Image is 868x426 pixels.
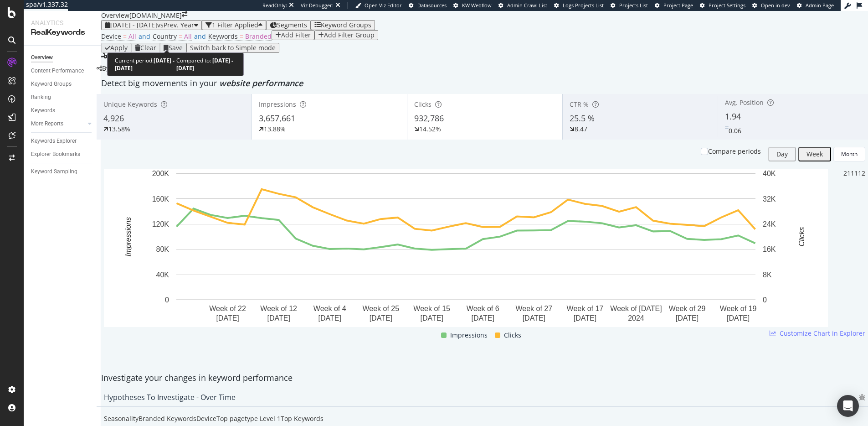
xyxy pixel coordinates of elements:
[797,2,834,9] a: Admin Page
[103,113,124,124] span: 4,926
[128,32,136,41] span: All
[370,314,392,322] text: [DATE]
[780,329,865,338] span: Customize Chart in Explorer
[798,227,806,247] text: Clicks
[131,43,160,53] button: Clear
[176,57,233,72] b: [DATE] - [DATE]
[843,169,847,178] div: 2
[267,314,290,322] text: [DATE]
[314,30,378,40] button: Add Filter Group
[837,395,859,417] div: Open Intercom Messenger
[281,31,311,39] div: Add Filter
[184,32,192,41] span: All
[196,414,216,423] div: Device
[516,304,553,312] text: Week of 27
[709,2,745,9] span: Project Settings
[523,314,545,322] text: [DATE]
[567,304,604,312] text: Week of 17
[240,32,243,41] span: =
[806,151,823,158] div: Week
[31,106,94,115] a: Keywords
[729,126,741,135] div: 0.06
[776,151,788,158] div: Day
[610,304,662,312] text: Week of [DATE]
[165,296,169,304] text: 0
[31,93,51,102] div: Ranking
[245,32,272,41] span: Branded
[574,314,596,322] text: [DATE]
[570,100,589,109] span: CTR %
[507,2,547,9] span: Admin Crawl List
[157,21,194,29] span: vs Prev. Year
[264,125,286,134] div: 13.88%
[31,53,53,62] div: Overview
[761,2,790,9] span: Open in dev
[277,21,307,29] span: Segments
[498,2,547,9] a: Admin Crawl List
[763,296,767,304] text: 0
[179,32,182,41] span: =
[152,220,169,228] text: 120K
[169,44,183,52] div: Save
[190,44,276,52] div: Switch back to Simple mode
[619,2,648,9] span: Projects List
[194,32,206,41] span: and
[628,314,644,322] text: 2024
[108,125,130,134] div: 13.58%
[31,93,94,102] a: Ranking
[362,304,399,312] text: Week of 25
[806,2,834,9] span: Admin Page
[570,113,595,124] span: 25.5 %
[31,79,72,89] div: Keyword Groups
[676,314,699,322] text: [DATE]
[324,31,375,39] div: Add Filter Group
[414,113,444,124] span: 932,786
[281,414,324,423] div: Top Keywords
[752,2,790,9] a: Open in dev
[725,126,729,129] img: Equal
[862,169,865,178] div: 2
[563,2,604,9] span: Logs Projects List
[160,43,186,53] button: Save
[798,147,831,161] button: Week
[219,78,303,88] span: website performance
[31,66,84,76] div: Content Performance
[768,147,796,161] button: Day
[101,32,121,41] span: Device
[101,11,129,20] div: Overview
[208,32,238,41] span: Keywords
[101,43,131,53] button: Apply
[575,125,587,134] div: 8.47
[260,304,297,312] text: Week of 12
[321,21,371,29] div: Keyword Groups
[504,330,521,341] span: Clicks
[156,245,169,253] text: 80K
[101,78,868,89] div: Detect big movements in your
[417,2,447,9] span: Datasources
[453,2,492,9] a: KW Webflow
[770,329,865,338] a: Customize Chart in Explorer
[31,167,77,177] div: Keyword Sampling
[854,169,858,178] div: 1
[763,195,776,203] text: 32K
[139,414,196,423] div: Branded Keywords
[202,20,266,30] button: 1 Filter Applied
[31,150,80,159] div: Explorer Bookmarks
[216,414,281,423] div: Top pagetype Level 1
[97,64,164,73] div: legacy label
[720,304,757,312] text: Week of 19
[139,32,150,41] span: and
[152,195,169,203] text: 160K
[124,217,132,256] text: Impressions
[209,304,246,312] text: Week of 22
[763,245,776,253] text: 16K
[212,21,258,29] div: 1 Filter Applied
[31,79,94,89] a: Keyword Groups
[101,20,202,30] button: [DATE] - [DATE]vsPrev. Year
[725,98,764,107] span: Avg. Position
[272,30,314,40] button: Add Filter
[313,304,346,312] text: Week of 4
[413,304,450,312] text: Week of 15
[102,64,164,73] span: By website & by URL
[31,66,94,76] a: Content Performance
